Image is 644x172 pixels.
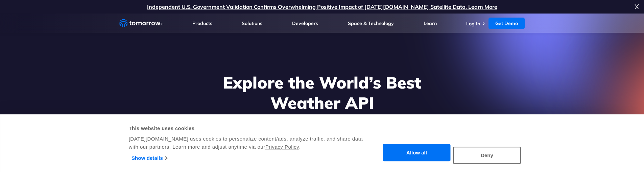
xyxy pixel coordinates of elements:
button: Deny [453,147,521,164]
a: Privacy Policy [265,144,299,150]
a: Developers [292,20,318,26]
a: Home link [119,18,163,28]
button: Allow all [383,144,451,162]
a: Log In [466,21,480,27]
a: Get Demo [488,18,525,29]
a: Solutions [242,20,262,26]
a: Space & Technology [348,20,394,26]
a: Show details [132,153,167,163]
a: Independent U.S. Government Validation Confirms Overwhelming Positive Impact of [DATE][DOMAIN_NAM... [147,3,497,10]
div: [DATE][DOMAIN_NAME] uses cookies to personalize content/ads, analyze traffic, and share data with... [129,135,364,151]
a: Products [192,20,212,26]
div: This website uses cookies [129,124,364,132]
h1: Explore the World’s Best Weather API [192,72,453,113]
a: Learn [424,20,437,26]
